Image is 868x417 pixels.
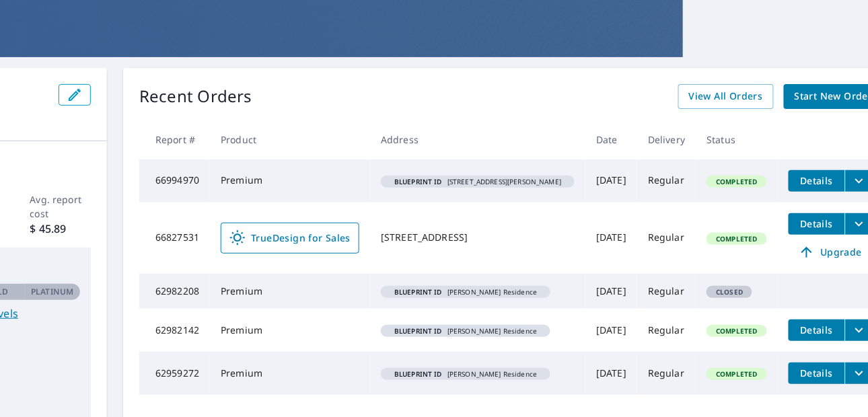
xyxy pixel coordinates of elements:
[386,328,545,334] span: [PERSON_NAME] Residence
[139,352,210,395] td: 62959272
[394,328,442,334] em: Blueprint ID
[394,178,442,185] em: Blueprint ID
[139,120,210,159] th: Report #
[585,309,637,352] td: [DATE]
[139,309,210,352] td: 62982142
[210,352,370,395] td: Premium
[678,84,774,109] a: View All Orders
[30,192,92,221] p: Avg. report cost
[585,120,637,159] th: Date
[210,120,370,159] th: Product
[789,363,845,384] button: detailsBtn-62959272
[386,371,545,377] span: [PERSON_NAME] Residence
[585,274,637,309] td: [DATE]
[637,352,696,395] td: Regular
[585,352,637,395] td: [DATE]
[708,369,765,379] span: Completed
[689,88,763,105] span: View All Orders
[139,84,252,109] p: Recent Orders
[221,223,359,254] a: TrueDesign for Sales
[708,234,765,243] span: Completed
[637,120,696,159] th: Delivery
[708,287,751,297] span: Closed
[789,213,845,235] button: detailsBtn-66827531
[696,120,777,159] th: Status
[210,274,370,309] td: Premium
[585,159,637,202] td: [DATE]
[139,202,210,274] td: 66827531
[229,230,351,246] span: TrueDesign for Sales
[637,159,696,202] td: Regular
[797,244,865,260] span: Upgrade
[394,371,442,377] em: Blueprint ID
[30,221,92,237] p: $ 45.89
[797,217,837,230] span: Details
[708,177,765,186] span: Completed
[789,170,845,192] button: detailsBtn-66994970
[139,159,210,202] td: 66994970
[789,319,845,341] button: detailsBtn-62982142
[637,274,696,309] td: Regular
[210,309,370,352] td: Premium
[637,309,696,352] td: Regular
[797,324,837,336] span: Details
[386,178,569,185] span: [STREET_ADDRESS][PERSON_NAME]
[381,231,575,244] div: [STREET_ADDRESS]
[386,289,545,295] span: [PERSON_NAME] Residence
[370,120,585,159] th: Address
[210,159,370,202] td: Premium
[31,286,73,298] p: Platinum
[797,367,837,379] span: Details
[585,202,637,274] td: [DATE]
[797,174,837,187] span: Details
[139,274,210,309] td: 62982208
[708,326,765,336] span: Completed
[394,289,442,295] em: Blueprint ID
[637,202,696,274] td: Regular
